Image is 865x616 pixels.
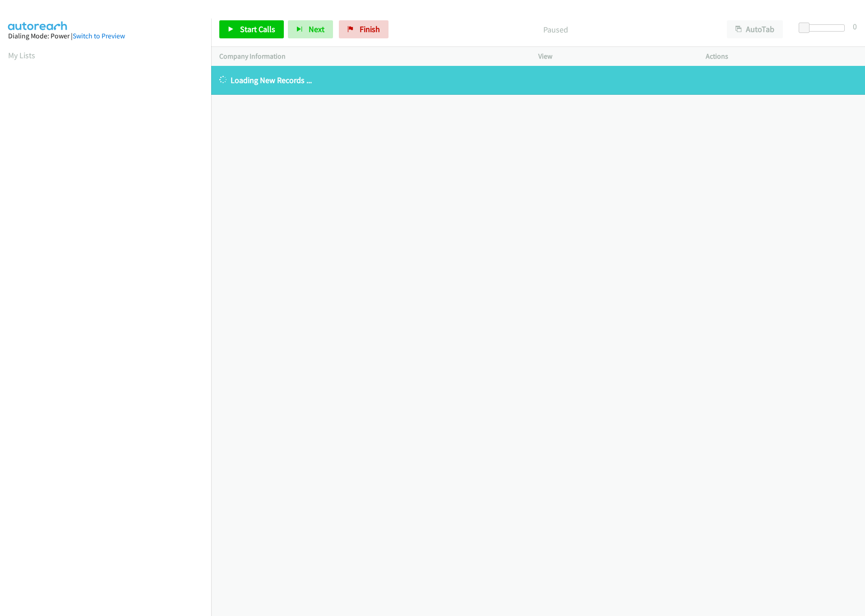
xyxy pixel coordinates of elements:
[360,24,380,34] span: Finish
[8,50,35,60] a: My Lists
[240,24,275,34] span: Start Calls
[727,20,783,38] button: AutoTab
[401,23,711,36] p: Paused
[73,32,125,40] a: Switch to Preview
[219,20,284,38] a: Start Calls
[538,51,689,62] p: View
[8,69,211,498] iframe: Dialpad
[803,24,845,32] div: Delay between calls (in seconds)
[219,74,857,86] p: Loading New Records ...
[339,20,389,38] a: Finish
[309,24,324,34] span: Next
[8,31,203,42] div: Dialing Mode: Power |
[288,20,333,38] button: Next
[853,20,857,32] div: 0
[219,51,522,62] p: Company Information
[706,51,857,62] p: Actions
